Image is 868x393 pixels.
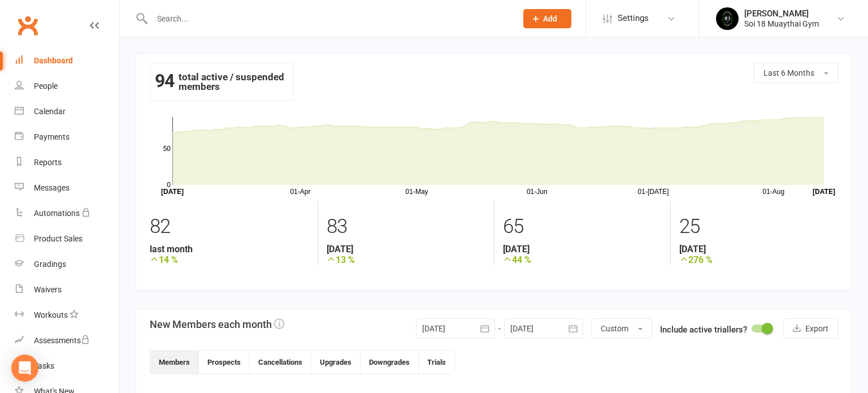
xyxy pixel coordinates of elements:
div: Tasks [34,361,54,370]
div: Calendar [34,107,66,116]
button: Prospects [199,351,250,374]
div: Waivers [34,285,62,294]
strong: 94 [155,72,174,89]
div: Soi 18 Muaythai Gym [744,19,819,29]
div: 25 [679,210,838,244]
button: Custom [591,318,652,339]
div: Workouts [34,310,68,319]
strong: [DATE] [679,244,838,254]
span: Settings [618,6,649,31]
div: Reports [34,158,62,167]
a: Assessments [15,328,119,353]
button: Upgrades [311,351,361,374]
div: Automations [34,209,80,218]
a: Payments [15,124,119,150]
strong: 276 % [679,254,838,265]
div: People [34,81,58,90]
strong: [DATE] [503,244,662,254]
button: Downgrades [361,351,419,374]
a: Messages [15,175,119,201]
a: Automations [15,201,119,226]
strong: [DATE] [327,244,485,254]
a: Tasks [15,353,119,379]
a: Reports [15,150,119,175]
a: Gradings [15,252,119,277]
div: total active / suspended members [150,63,294,101]
div: Open Intercom Messenger [11,355,38,382]
div: Product Sales [34,234,83,243]
a: Calendar [15,99,119,124]
strong: 14 % [150,254,309,265]
div: Gradings [34,260,66,269]
div: Assessments [34,336,90,345]
div: Payments [34,132,70,141]
a: Dashboard [15,48,119,74]
input: Search... [149,11,509,27]
button: Cancellations [250,351,311,374]
a: Workouts [15,303,119,328]
span: Last 6 Months [763,68,814,77]
div: Dashboard [34,56,73,65]
div: [PERSON_NAME] [744,8,819,19]
strong: 44 % [503,254,662,265]
button: Trials [419,351,454,374]
span: Custom [601,324,628,333]
div: 65 [503,210,662,244]
div: 83 [327,210,485,244]
a: Product Sales [15,226,119,252]
h3: New Members each month [150,318,284,330]
div: 82 [150,210,309,244]
a: People [15,74,119,99]
span: Add [543,14,557,23]
div: Messages [34,183,70,192]
strong: last month [150,244,309,254]
img: thumb_image1716960047.png [716,7,739,30]
button: Last 6 Months [754,63,838,83]
a: Clubworx [14,11,42,40]
label: Include active triallers? [660,323,747,336]
a: Waivers [15,277,119,303]
strong: 13 % [327,254,485,265]
button: Export [783,318,838,339]
button: Add [523,9,571,28]
button: Members [150,351,199,374]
